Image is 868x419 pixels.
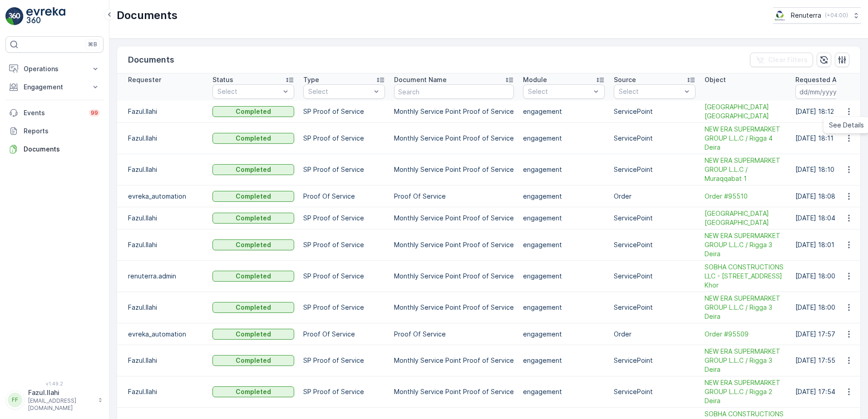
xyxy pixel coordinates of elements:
p: Fazul.Ilahi [28,388,94,397]
span: NEW ERA SUPERMARKET GROUP L.L.C / Muraqqabat 1 [705,156,786,183]
span: See Details [829,121,864,130]
td: engagement [518,185,609,207]
a: NEW ERA SUPERMARKET GROUP L.L.C / Rigga 3 Deira [705,231,786,258]
td: engagement [518,323,609,345]
p: 99 [91,109,98,117]
button: Completed [212,106,294,117]
td: renuterra.admin [117,261,208,292]
button: Completed [212,386,294,397]
a: NEW ERA SUPERMARKET GROUP L.L.C / Rigga 3 Deira [705,347,786,374]
p: Document Name [394,75,447,84]
button: Completed [212,164,294,175]
p: [EMAIL_ADDRESS][DOMAIN_NAME] [28,397,94,412]
td: Fazul.Ilahi [117,123,208,154]
p: Documents [117,8,178,23]
a: NEW ERA SUPERMARKET GROUP L.L.C / Rigga 4 Deira [705,125,786,152]
td: Proof Of Service [299,185,390,207]
p: Source [614,75,636,84]
td: SP Proof of Service [299,207,390,229]
td: ServicePoint [609,154,700,185]
button: Completed [212,302,294,313]
button: Engagement [5,78,104,96]
button: Completed [212,271,294,282]
p: ⌘B [88,41,97,48]
td: engagement [518,345,609,376]
td: Order [609,185,700,207]
p: Clear Filters [768,55,808,64]
td: ServicePoint [609,123,700,154]
td: Order [609,323,700,345]
td: Monthly Service Point Proof of Service [390,207,518,229]
td: SP Proof of Service [299,229,390,261]
p: Completed [236,272,271,281]
td: SP Proof of Service [299,292,390,323]
span: Order #95509 [705,330,786,339]
a: Documents [5,140,104,158]
p: Completed [236,303,271,312]
td: Fazul.Ilahi [117,207,208,229]
td: engagement [518,101,609,123]
p: Completed [236,387,271,396]
td: Proof Of Service [390,185,518,207]
a: American Hospital Jumeirah Clinic Galleria Mall [705,209,786,227]
td: SP Proof of Service [299,345,390,376]
p: Completed [236,134,271,143]
p: Object [705,75,726,84]
td: Monthly Service Point Proof of Service [390,376,518,408]
p: Completed [236,240,271,249]
td: SP Proof of Service [299,261,390,292]
td: Fazul.Ilahi [117,345,208,376]
td: Monthly Service Point Proof of Service [390,292,518,323]
td: ServicePoint [609,345,700,376]
p: Completed [236,356,271,365]
td: engagement [518,154,609,185]
p: Status [212,75,233,84]
span: NEW ERA SUPERMARKET GROUP L.L.C / Rigga 3 Deira [705,294,786,321]
td: ServicePoint [609,292,700,323]
p: Select [528,87,591,96]
td: Monthly Service Point Proof of Service [390,101,518,123]
span: SOBHA CONSTRUCTIONS LLC - [STREET_ADDRESS] Khor [705,263,786,290]
td: Monthly Service Point Proof of Service [390,345,518,376]
td: ServicePoint [609,207,700,229]
button: Completed [212,191,294,202]
p: Requester [128,75,161,84]
span: v 1.49.2 [5,381,104,386]
td: ServicePoint [609,101,700,123]
td: engagement [518,292,609,323]
td: evreka_automation [117,323,208,345]
p: Events [24,108,84,117]
input: Search [394,84,514,99]
td: engagement [518,376,609,408]
p: Documents [128,54,174,66]
td: SP Proof of Service [299,123,390,154]
td: Monthly Service Point Proof of Service [390,229,518,261]
p: ( +04:00 ) [825,12,848,19]
img: logo [5,7,24,25]
a: NEW ERA SUPERMARKET GROUP L.L.C / Rigga 2 Deira [705,378,786,405]
span: [GEOGRAPHIC_DATA] [GEOGRAPHIC_DATA] [705,209,786,227]
td: Fazul.Ilahi [117,292,208,323]
p: Completed [236,107,271,116]
button: Completed [212,355,294,366]
td: Monthly Service Point Proof of Service [390,154,518,185]
a: American Hospital Dubai Hills [705,102,786,121]
td: ServicePoint [609,261,700,292]
p: Select [619,87,681,96]
a: SOBHA CONSTRUCTIONS LLC - 320 RIVERSIDE CRESCENT| Ras Al Khor [705,263,786,290]
td: Proof Of Service [390,323,518,345]
td: ServicePoint [609,376,700,408]
a: Reports [5,122,104,140]
div: FF [8,393,22,407]
td: SP Proof of Service [299,154,390,185]
a: Events99 [5,104,104,122]
button: FFFazul.Ilahi[EMAIL_ADDRESS][DOMAIN_NAME] [5,388,104,412]
td: Fazul.Ilahi [117,229,208,261]
td: engagement [518,207,609,229]
td: ServicePoint [609,229,700,261]
button: Completed [212,133,294,144]
button: Completed [212,213,294,224]
p: Engagement [24,83,85,92]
